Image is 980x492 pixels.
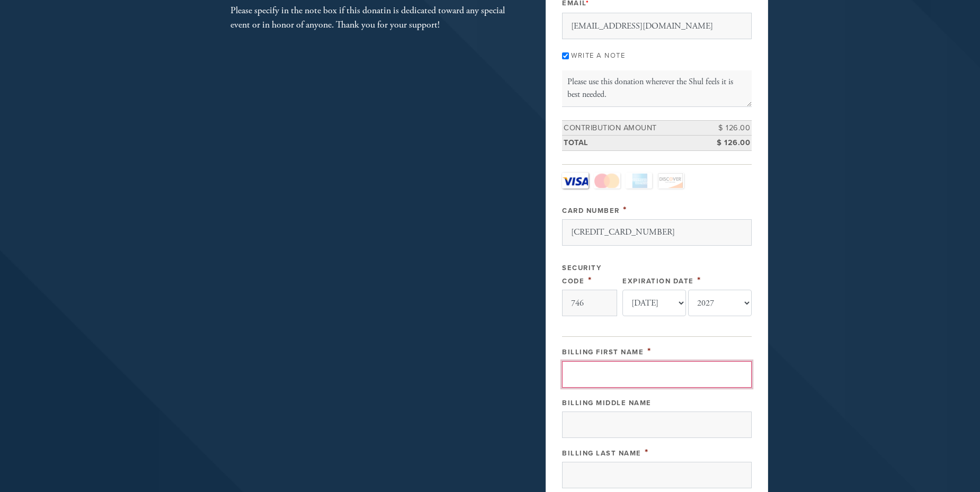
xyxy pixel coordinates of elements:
label: Billing Middle Name [562,399,652,407]
td: Contribution Amount [562,120,704,136]
span: This field is required. [645,446,649,458]
label: Write a note [571,51,625,60]
a: MasterCard [594,173,620,189]
select: Expiration Date month [622,290,686,316]
span: This field is required. [588,274,592,286]
label: Security Code [562,264,601,285]
span: This field is required. [697,274,701,286]
span: This field is required. [647,345,652,357]
td: Total [562,136,704,151]
a: Discover [657,173,684,189]
td: $ 126.00 [704,136,752,151]
span: This field is required. [623,204,627,216]
select: Expiration Date year [688,290,752,316]
label: Expiration Date [622,277,694,285]
div: Please specify in the note box if this donatin is dedicated toward any special event or in honor ... [230,3,511,32]
a: Amex [626,173,652,189]
label: Billing First Name [562,348,644,356]
td: $ 126.00 [704,120,752,136]
label: Billing Last Name [562,449,642,458]
a: Visa [562,173,589,189]
label: Card Number [562,207,620,215]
